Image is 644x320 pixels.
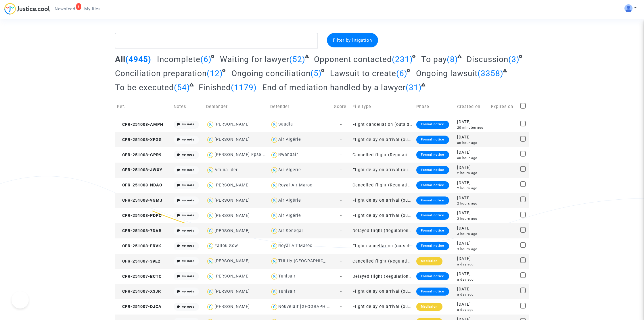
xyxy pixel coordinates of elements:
i: no note [182,259,194,263]
div: Formal notice [416,166,449,174]
div: Formal notice [416,121,449,129]
span: Incomplete [157,55,200,64]
span: Ongoing conciliation [231,69,310,78]
span: - [340,244,342,248]
span: (12) [207,69,223,78]
img: icon-user.svg [206,303,214,311]
td: Flight cancellation (outside of EU - Montreal Convention) [350,117,415,132]
div: [DATE] [457,165,487,171]
img: icon-user.svg [270,181,279,190]
div: 3 hours ago [457,232,487,236]
div: Formal notice [416,181,449,189]
div: a day ago [457,307,487,312]
span: (8) [447,55,458,64]
td: Defender [268,97,332,117]
img: icon-user.svg [270,257,279,265]
div: an hour ago [457,140,487,145]
div: [PERSON_NAME] [214,289,250,294]
span: - [340,274,342,279]
td: Flight delay on arrival (outside of EU - Montreal Convention) [350,193,415,208]
i: no note [182,290,194,293]
div: [PERSON_NAME] [214,137,250,142]
span: CFR-251007-DJCA [117,304,162,309]
div: a day ago [457,277,487,282]
span: To be executed [115,83,174,92]
td: Cancelled flight (Regulation EC 261/2004) [350,254,415,269]
span: (1179) [231,83,257,92]
i: no note [182,153,194,157]
td: Expires on [489,97,518,117]
td: File type [350,97,415,117]
span: CFR-251008-PDPQ [117,213,162,218]
div: Formal notice [416,272,449,280]
img: icon-user.svg [206,196,214,205]
img: icon-user.svg [206,272,214,281]
td: Delayed flight (Regulation EC 261/2004) [350,269,415,284]
div: [PERSON_NAME] [214,304,250,309]
div: a day ago [457,292,487,297]
span: Discussion [467,55,508,64]
img: icon-user.svg [270,272,279,281]
img: icon-user.svg [270,120,279,129]
div: Formal notice [416,151,449,159]
span: To pay [421,55,447,64]
img: icon-user.svg [206,257,214,265]
td: Flight delay on arrival (outside of EU - Montreal Convention) [350,132,415,147]
div: [PERSON_NAME] [214,259,250,263]
div: Air Algérie [278,198,301,203]
span: CFR-251008-FRVK [117,244,161,248]
div: Air Algérie [278,137,301,142]
div: Formal notice [416,242,449,250]
div: Formal notice [416,196,449,205]
div: Formal notice [416,136,449,144]
div: 8 [76,3,81,10]
span: (5) [310,69,322,78]
td: Flight delay on arrival (outside of EU - Montreal Convention) [350,208,415,223]
img: icon-user.svg [270,242,279,250]
td: Flight cancellation (outside of EU - Montreal Convention) [350,238,415,254]
div: [PERSON_NAME] Epse Nana [214,152,274,157]
div: [DATE] [457,180,487,186]
span: (6) [396,69,407,78]
div: [PERSON_NAME] [214,122,250,127]
div: an hour ago [457,156,487,161]
td: Score [332,97,350,117]
span: End of mediation handled by a lawyer [262,83,406,92]
img: icon-user.svg [270,303,279,311]
img: icon-user.svg [270,166,279,174]
td: Delayed flight (Regulation EC 261/2004) [350,223,415,238]
img: icon-user.svg [270,227,279,235]
span: - [340,198,342,203]
span: Lawsuit to create [330,69,396,78]
span: CFR-251008-9GMJ [117,198,162,203]
span: CFR-251008-JWXY [117,167,162,172]
span: - [340,153,342,157]
td: Notes [172,97,204,117]
div: 2 hours ago [457,186,487,191]
div: Fallou Sow [214,243,238,248]
div: [DATE] [457,271,487,277]
div: [DATE] [457,240,487,247]
span: (54) [174,83,190,92]
span: (3358) [478,69,503,78]
div: 20 minutes ago [457,125,487,130]
div: [DATE] [457,119,487,125]
div: Tunisair [278,274,296,279]
div: [PERSON_NAME] [214,213,250,218]
span: - [340,183,342,188]
img: icon-user.svg [206,166,214,174]
img: icon-user.svg [206,288,214,296]
div: Formal notice [416,288,449,296]
td: Flight delay on arrival (outside of EU - Montreal Convention) [350,299,415,315]
span: CFR-251008-XFGG [117,137,162,142]
span: Finished [199,83,231,92]
span: Newsfeed [55,6,75,11]
div: Royal Air Maroc [278,243,313,248]
td: Phase [414,97,455,117]
span: CFR-251007-39E2 [117,259,160,264]
img: icon-user.svg [270,196,279,205]
div: Formal notice [416,227,449,235]
span: (4945) [125,55,151,64]
span: CFR-251008-NDAC [117,183,162,188]
td: Demander [204,97,268,117]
